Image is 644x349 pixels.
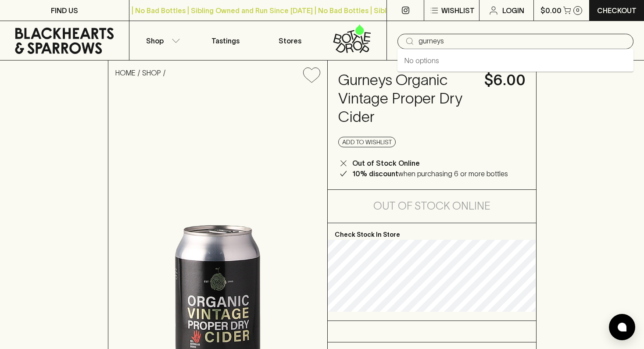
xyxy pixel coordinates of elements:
p: 0 [576,8,580,13]
p: $0.00 [540,5,562,16]
button: Add to wishlist [300,64,324,86]
h4: $6.00 [484,71,526,89]
p: Tastings [211,36,240,46]
b: 10% discount [352,170,398,178]
img: bubble-icon [618,323,626,331]
p: Check Stock In Store [328,223,536,240]
p: Login [502,5,524,16]
p: Shop [146,36,164,46]
p: FIND US [51,5,78,16]
p: when purchasing 6 or more bottles [352,168,508,179]
a: HOME [115,69,136,77]
p: Checkout [597,5,637,16]
a: Tastings [193,21,258,60]
p: Stores [279,36,301,46]
input: Try "Pinot noir" [419,34,626,48]
a: Stores [258,21,322,60]
h5: Out of Stock Online [373,199,490,213]
button: Shop [129,21,194,60]
a: SHOP [142,69,161,77]
div: No options [397,49,633,72]
h4: Gurneys Organic Vintage Proper Dry Cider [338,71,474,126]
p: Wishlist [441,5,475,16]
p: Out of Stock Online [352,158,420,168]
button: Add to wishlist [338,137,396,147]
